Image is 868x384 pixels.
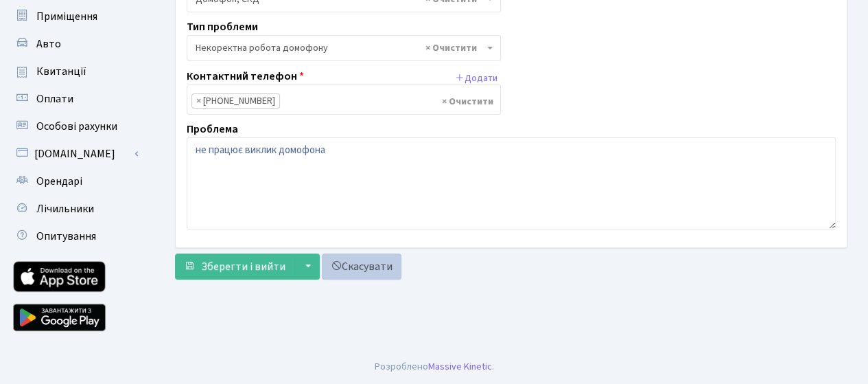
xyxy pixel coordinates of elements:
[322,253,401,280] a: Скасувати
[187,19,258,35] label: Тип проблеми
[201,259,285,274] span: Зберегти і вийти
[175,253,294,280] button: Зберегти і вийти
[36,36,61,52] span: Авто
[196,41,484,55] span: Некоректна робота домофону
[36,64,86,79] span: Квитанції
[187,35,501,61] span: Некоректна робота домофону
[36,174,82,189] span: Орендарі
[36,201,94,216] span: Лічильники
[187,68,304,84] label: Контактний телефон
[428,359,492,374] a: Massive Kinetic
[187,121,238,137] label: Проблема
[7,140,144,168] a: [DOMAIN_NAME]
[7,113,144,140] a: Особові рахунки
[187,137,836,229] textarea: не працює виклик домофона
[36,119,117,134] span: Особові рахунки
[375,359,494,374] div: Розроблено .
[7,223,144,250] a: Опитування
[191,93,280,109] li: +380681199550
[7,168,144,195] a: Орендарі
[7,85,144,113] a: Оплати
[7,195,144,223] a: Лічильники
[36,229,96,244] span: Опитування
[451,68,501,89] button: Додати
[442,95,493,109] span: Видалити всі елементи
[36,91,73,106] span: Оплати
[425,41,477,55] span: Видалити всі елементи
[196,94,201,108] span: ×
[36,9,97,24] span: Приміщення
[7,3,144,30] a: Приміщення
[7,58,144,85] a: Квитанції
[7,30,144,58] a: Авто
